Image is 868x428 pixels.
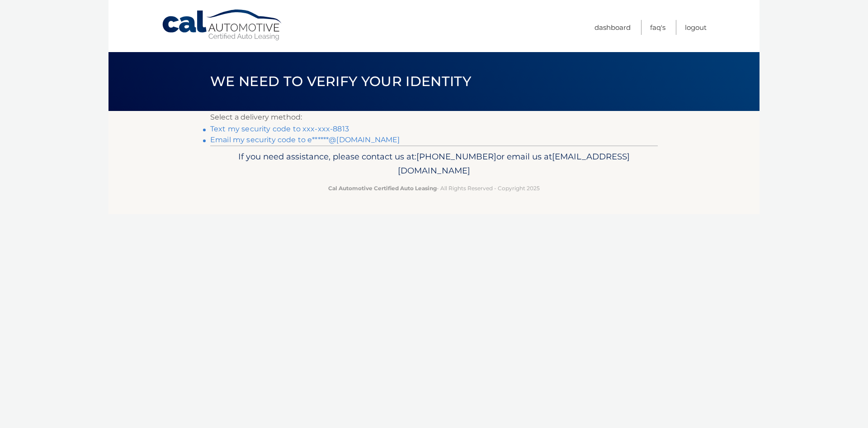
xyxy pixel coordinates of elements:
[685,20,707,35] a: Logout
[210,73,471,90] span: We need to verify your identity
[216,183,652,193] p: - All Rights Reserved - Copyright 2025
[210,125,349,133] a: Text my security code to xxx-xxx-8813
[650,20,665,35] a: FAQ's
[210,111,658,124] p: Select a delivery method:
[416,151,496,162] span: [PHONE_NUMBER]
[161,9,283,41] a: Cal Automotive
[594,20,631,35] a: Dashboard
[216,149,652,178] p: If you need assistance, please contact us at: or email us at
[210,135,400,144] a: Email my security code to e******@[DOMAIN_NAME]
[328,185,437,192] strong: Cal Automotive Certified Auto Leasing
